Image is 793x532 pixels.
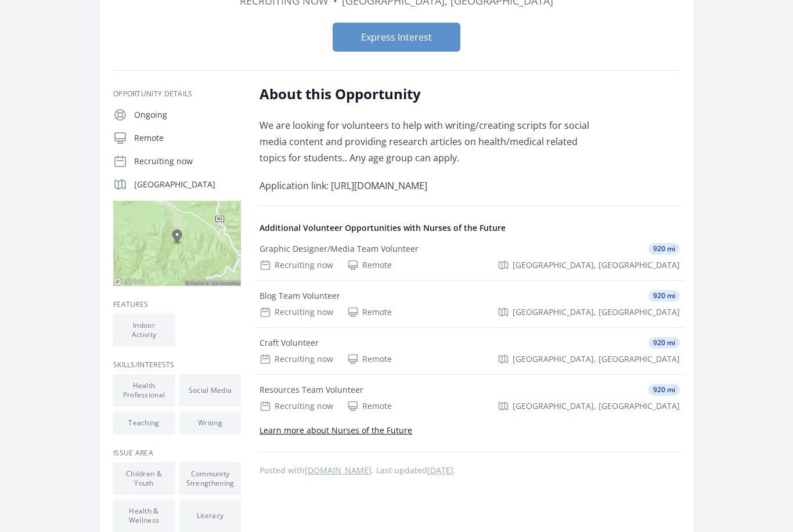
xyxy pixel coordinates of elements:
a: [DOMAIN_NAME] [305,465,372,476]
div: Remote [347,354,392,365]
div: Recruiting now [259,354,333,365]
div: Craft Volunteer [259,338,319,349]
a: Graphic Designer/Media Team Volunteer 920 mi Recruiting now Remote [GEOGRAPHIC_DATA], [GEOGRAPHIC... [255,234,684,281]
span: [GEOGRAPHIC_DATA], [GEOGRAPHIC_DATA] [513,307,680,319]
li: Teaching [113,412,175,435]
a: Craft Volunteer 920 mi Recruiting now Remote [GEOGRAPHIC_DATA], [GEOGRAPHIC_DATA] [255,328,684,375]
div: Graphic Designer/Media Team Volunteer [259,244,419,255]
div: Resources Team Volunteer [259,385,363,396]
p: Recruiting now [134,156,241,168]
div: Recruiting now [259,260,333,272]
li: Social Media [179,375,241,407]
h2: About this Opportunity [259,85,599,104]
p: Ongoing [134,110,241,121]
h3: Features [113,301,241,310]
img: Map [113,201,241,287]
h3: Skills/Interests [113,361,241,370]
span: [GEOGRAPHIC_DATA], [GEOGRAPHIC_DATA] [513,354,680,365]
li: Community Strengthening [179,463,241,495]
li: Children & Youth [113,463,175,495]
h4: Additional Volunteer Opportunities with Nurses of the Future [259,223,680,234]
span: [GEOGRAPHIC_DATA], [GEOGRAPHIC_DATA] [513,401,680,412]
p: Remote [134,133,241,144]
span: 920 mi [648,291,680,302]
a: Learn more about Nurses of the Future [259,425,412,436]
li: Indoor Activity [113,314,175,347]
p: Application link: [URL][DOMAIN_NAME] [259,178,599,194]
p: Posted with . Last updated . [259,466,680,476]
button: Express Interest [333,23,460,52]
div: Remote [347,260,392,272]
a: Blog Team Volunteer 920 mi Recruiting now Remote [GEOGRAPHIC_DATA], [GEOGRAPHIC_DATA] [255,281,684,328]
p: [GEOGRAPHIC_DATA] [134,179,241,191]
a: Resources Team Volunteer 920 mi Recruiting now Remote [GEOGRAPHIC_DATA], [GEOGRAPHIC_DATA] [255,375,684,422]
li: Health Professional [113,375,175,407]
span: 920 mi [648,338,680,349]
h3: Issue area [113,449,241,458]
span: 920 mi [648,385,680,396]
span: 920 mi [648,244,680,255]
p: We are looking for volunteers to help with writing/creating scripts for social media content and ... [259,118,599,167]
li: Writing [179,412,241,435]
div: Remote [347,401,392,412]
span: [GEOGRAPHIC_DATA], [GEOGRAPHIC_DATA] [513,260,680,272]
abbr: Fri, Jul 11, 2025 2:30 PM [427,465,453,476]
div: Recruiting now [259,401,333,412]
div: Remote [347,307,392,319]
div: Recruiting now [259,307,333,319]
h3: Opportunity Details [113,90,241,99]
div: Blog Team Volunteer [259,291,340,302]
